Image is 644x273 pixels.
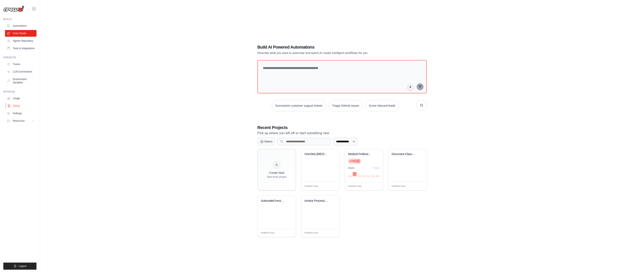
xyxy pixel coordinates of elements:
div: Day 7: 0 executions [376,176,379,176]
a: Billing [5,103,37,109]
button: Triage GitHub issues [329,100,363,111]
span: Edit [286,231,289,234]
h3: Recent Projects [257,125,427,130]
div: 7 days [372,166,379,170]
a: Tools & Integrations [5,45,36,52]
div: Build [3,18,36,21]
a: Environment Variables [5,76,36,86]
button: Logout [3,263,36,270]
p: Describe what you want to automate and watch AI create intelligent workflows for you [257,51,398,55]
button: Get new suggestions [416,100,427,110]
div: Day 4: 0 executions [362,176,366,176]
a: Usage [5,95,36,102]
div: Manage [3,90,36,93]
a: Agents Repository [5,38,36,44]
p: Pick up where you left off or start something new [257,130,427,136]
div: Start fresh project [267,175,287,179]
div: OneView Radiology License Updater [305,152,330,156]
span: Failed [352,159,359,163]
div: 4 run s [348,166,355,170]
button: Summarize customer support tickets [272,100,326,111]
span: Edit [329,185,333,188]
div: Automated Invoice Processing System [261,199,286,203]
div: Create New [267,171,287,175]
div: Document Classification and Information Extraction [392,152,417,156]
span: Modified 11 days [348,185,362,188]
div: Medical Professional Background Verification [348,152,373,156]
span: Modified 14 days [392,185,405,188]
img: Logo [3,6,24,12]
button: Score inbound leads [365,100,399,111]
span: Edit [373,185,377,188]
a: LLM Connections [5,68,36,75]
div: Day 2: 2 executions [353,172,357,176]
a: Traces [5,61,36,68]
a: Crew Studio [5,30,36,37]
span: Logout [19,264,26,268]
div: Day 1: 0 executions [348,176,352,176]
div: Day 6: 0 executions [371,176,375,176]
div: Activity over last 7 days [348,171,380,176]
div: Invoice Processing Automation [305,199,330,203]
span: Edit [329,231,333,234]
span: Modified 15 days [305,232,318,234]
div: Day 3: 0 executions [357,176,361,176]
button: Resources [5,118,36,124]
div: Day 5: 0 executions [367,176,370,176]
button: Select [257,138,275,145]
a: Automations [5,23,36,29]
h1: Build AI Powered Automations [257,44,398,50]
span: Edit [417,185,420,188]
span: Modified 11 days [305,185,318,188]
div: Operate [3,56,36,59]
span: Resources [13,119,25,123]
span: Modified 14 days [261,232,275,234]
a: Settings [5,110,36,117]
button: Click to speak your automation idea [407,84,413,90]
